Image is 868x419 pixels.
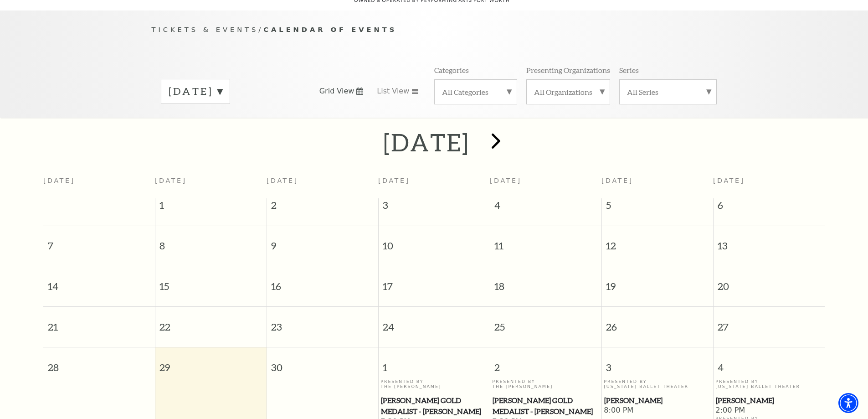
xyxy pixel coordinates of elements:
span: 9 [267,226,378,258]
span: Grid View [319,86,354,96]
span: 8 [155,226,267,258]
span: 17 [379,266,490,298]
span: 11 [490,226,601,258]
span: 26 [602,307,713,338]
span: [PERSON_NAME] [716,395,822,406]
p: Presented By [US_STATE] Ballet Theater [715,379,822,389]
span: List View [377,86,409,96]
span: 25 [490,307,601,338]
span: 16 [267,266,378,298]
span: 24 [379,307,490,338]
span: 6 [714,198,825,217]
th: [DATE] [43,171,155,198]
span: 1 [379,347,490,379]
span: 15 [155,266,267,298]
span: 2 [490,347,601,379]
span: 23 [267,307,378,338]
span: 14 [43,266,155,298]
label: All Series [627,87,709,97]
span: 4 [714,347,825,379]
span: 7 [43,226,155,258]
span: 19 [602,266,713,298]
div: Accessibility Menu [838,393,858,413]
span: 27 [714,307,825,338]
h2: [DATE] [383,128,469,157]
span: 28 [43,347,155,379]
span: Tickets & Events [152,26,259,33]
span: [DATE] [378,177,410,184]
span: 29 [155,347,267,379]
span: 18 [490,266,601,298]
span: 20 [714,266,825,298]
span: 21 [43,307,155,338]
p: / [152,24,717,36]
span: 30 [267,347,378,379]
p: Presenting Organizations [526,65,610,75]
span: 5 [602,198,713,217]
span: 8:00 PM [604,406,711,416]
span: [DATE] [267,177,298,184]
span: 13 [714,226,825,258]
span: 12 [602,226,713,258]
p: Presented By The [PERSON_NAME] [380,379,488,389]
span: 2 [267,198,378,217]
label: [DATE] [169,84,222,98]
span: Calendar of Events [263,26,397,33]
span: [DATE] [490,177,522,184]
label: All Organizations [534,87,602,97]
span: [PERSON_NAME] Gold Medalist - [PERSON_NAME] [381,395,487,417]
button: next [478,126,511,159]
label: All Categories [442,87,509,97]
span: [PERSON_NAME] Gold Medalist - [PERSON_NAME] [493,395,599,417]
p: Presented By [US_STATE] Ballet Theater [604,379,711,389]
span: 10 [379,226,490,258]
span: 3 [379,198,490,217]
span: [PERSON_NAME] [604,395,710,406]
span: 4 [490,198,601,217]
p: Presented By The [PERSON_NAME] [492,379,599,389]
span: 22 [155,307,267,338]
p: Categories [434,65,469,75]
span: [DATE] [601,177,633,184]
span: [DATE] [155,177,187,184]
span: 2:00 PM [715,406,822,416]
span: [DATE] [713,177,745,184]
p: Series [619,65,639,75]
span: 1 [155,198,267,217]
span: 3 [602,347,713,379]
